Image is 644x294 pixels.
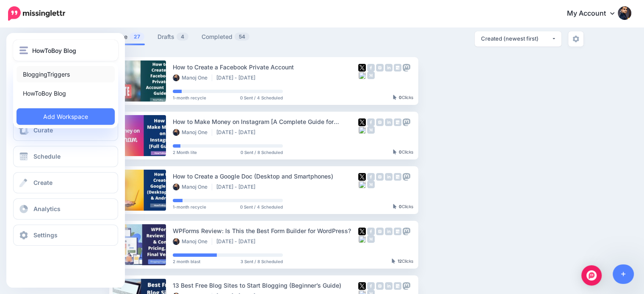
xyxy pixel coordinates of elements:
[558,3,631,24] a: My Account
[367,282,375,290] img: facebook-grey-square.png
[376,64,384,71] img: instagram-grey-square.png
[385,118,392,126] img: linkedin-grey-square.png
[367,71,375,79] img: medium-grey-square.png
[376,118,384,126] img: instagram-grey-square.png
[33,126,53,134] span: Curate
[367,235,375,243] img: medium-grey-square.png
[235,33,249,41] span: 54
[173,62,358,72] div: How to Create a Facebook Private Account
[367,181,375,188] img: medium-grey-square.png
[403,173,410,181] img: mastodon-grey-square.png
[399,204,402,209] b: 0
[202,32,250,42] a: Completed54
[13,146,118,167] a: Schedule
[240,150,283,154] span: 0 Sent / 8 Scheduled
[17,66,115,82] a: BloggingTriggers
[173,259,200,264] span: 2 month blast
[358,118,366,126] img: twitter-square.png
[216,184,260,190] li: [DATE] - [DATE]
[403,118,410,126] img: mastodon-grey-square.png
[240,96,283,100] span: 0 Sent / 4 Scheduled
[173,171,358,181] div: How to Create a Google Doc (Desktop and Smartphones)
[32,46,76,55] span: HowToBoy Blog
[8,6,65,21] img: Missinglettr
[358,71,366,79] img: bluesky-grey-square.png
[475,31,561,47] button: Created (newest first)
[394,228,401,235] img: google_business-grey-square.png
[173,150,197,154] span: 2 Month lite
[22,22,93,29] div: Domain: [DOMAIN_NAME]
[394,173,401,181] img: google_business-grey-square.png
[367,173,375,181] img: facebook-grey-square.png
[367,228,375,235] img: facebook-grey-square.png
[393,149,397,154] img: pointer-grey-darker.png
[399,95,402,100] b: 0
[358,126,366,134] img: bluesky-grey-square.png
[216,238,260,245] li: [DATE] - [DATE]
[393,204,413,209] div: Clicks
[393,95,397,100] img: pointer-grey-darker.png
[24,14,41,20] div: v 4.0.25
[13,198,118,220] a: Analytics
[393,95,413,100] div: Clicks
[358,282,366,290] img: twitter-square.png
[394,282,401,290] img: google_business-grey-square.png
[13,225,118,246] a: Settings
[173,129,212,136] li: Manoj One
[367,64,375,71] img: facebook-grey-square.png
[13,40,118,61] button: HowToBoy Blog
[33,179,53,186] span: Create
[13,172,118,193] a: Create
[481,35,551,43] div: Created (newest first)
[403,64,410,71] img: mastodon-grey-square.png
[173,117,358,126] div: How to Make Money on Instagram [A Complete Guide for Influencers]
[403,228,410,235] img: mastodon-grey-square.png
[177,33,188,41] span: 4
[14,22,20,29] img: website_grey.svg
[385,228,392,235] img: linkedin-grey-square.png
[392,258,395,264] img: pointer-grey-darker.png
[33,153,61,160] span: Schedule
[392,259,413,264] div: Clicks
[32,50,76,55] div: Domain Overview
[393,204,397,209] img: pointer-grey-darker.png
[94,50,143,55] div: Keywords by Traffic
[14,14,20,20] img: logo_orange.svg
[17,108,115,125] a: Add Workspace
[173,238,212,245] li: Manoj One
[393,150,413,155] div: Clicks
[394,64,401,71] img: google_business-grey-square.png
[13,120,118,141] a: Curate
[403,282,410,290] img: mastodon-grey-square.png
[158,32,189,42] a: Drafts4
[216,129,260,136] li: [DATE] - [DATE]
[358,64,366,71] img: twitter-square.png
[358,181,366,188] img: bluesky-grey-square.png
[216,74,260,81] li: [DATE] - [DATE]
[173,280,358,290] div: 13 Best Free Blog Sites to Start Blogging (Beginner’s Guide)
[130,33,144,41] span: 27
[173,184,212,190] li: Manoj One
[33,231,58,239] span: Settings
[173,226,358,236] div: WPForms Review: Is This the Best Form Builder for WordPress?
[19,47,28,54] img: menu.png
[23,49,30,56] img: tab_domain_overview_orange.svg
[385,282,392,290] img: linkedin-grey-square.png
[84,49,91,56] img: tab_keywords_by_traffic_grey.svg
[376,173,384,181] img: instagram-grey-square.png
[385,173,392,181] img: linkedin-grey-square.png
[17,85,115,102] a: HowToBoy Blog
[173,205,206,209] span: 1-month recycle
[173,96,206,100] span: 1-month recycle
[385,64,392,71] img: linkedin-grey-square.png
[33,205,61,212] span: Analytics
[240,205,283,209] span: 0 Sent / 4 Scheduled
[394,118,401,126] img: google_business-grey-square.png
[109,32,145,42] a: Active27
[572,36,579,42] img: settings-grey.png
[399,149,402,154] b: 0
[358,228,366,235] img: twitter-square.png
[376,282,384,290] img: instagram-grey-square.png
[367,126,375,134] img: medium-grey-square.png
[358,235,366,243] img: bluesky-grey-square.png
